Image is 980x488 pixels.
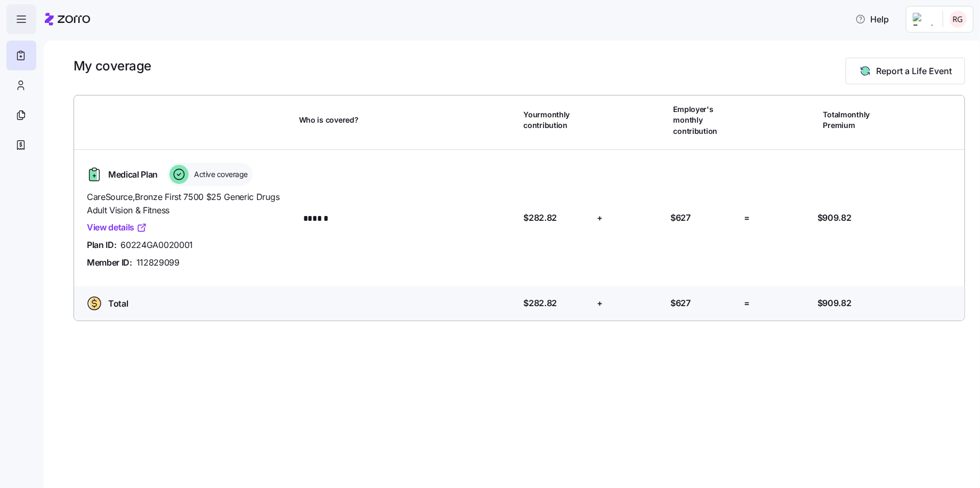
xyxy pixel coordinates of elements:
[670,297,691,310] span: $627
[950,11,967,28] img: 2480ccf26b21bed0f8047111440d290b
[823,109,890,131] span: Total monthly Premium
[744,211,750,225] span: =
[524,211,557,225] span: $282.82
[846,58,965,84] button: Report a Life Event
[913,13,934,26] img: Employer logo
[817,297,852,310] span: $909.82
[299,115,359,125] span: Who is covered?
[744,297,750,310] span: =
[108,168,158,181] span: Medical Plan
[855,13,889,26] span: Help
[74,58,151,74] h1: My coverage
[136,256,180,269] span: 112829099
[87,221,147,234] a: View details
[524,297,557,310] span: $282.82
[524,109,590,131] span: Your monthly contribution
[674,104,740,137] span: Employer's monthly contribution
[817,211,852,225] span: $909.82
[847,9,897,30] button: Help
[876,65,952,77] span: Report a Life Event
[87,238,116,252] span: Plan ID:
[108,297,128,310] span: Total
[191,169,248,180] span: Active coverage
[87,190,290,217] span: CareSource , Bronze First 7500 $25 Generic Drugs Adult Vision & Fitness
[87,256,132,269] span: Member ID:
[120,238,193,252] span: 60224GA0020001
[597,211,603,225] span: +
[597,297,603,310] span: +
[670,211,691,225] span: $627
